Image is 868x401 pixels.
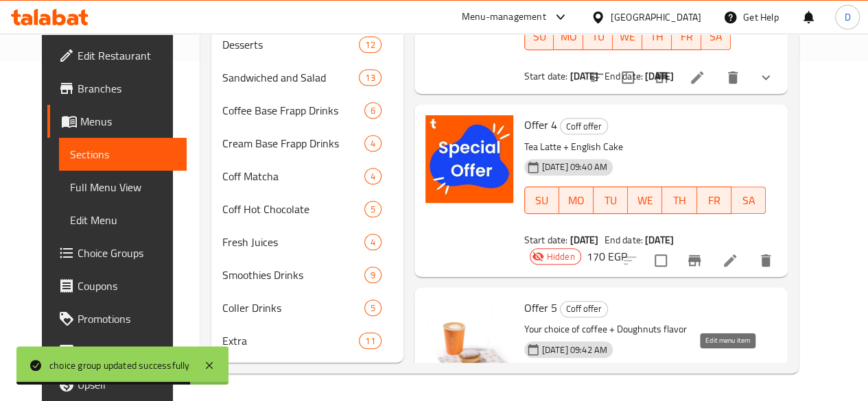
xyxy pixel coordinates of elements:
[78,343,176,360] span: Menu disclaimer
[662,186,696,214] button: TH
[47,39,187,72] a: Edit Restaurant
[365,302,381,315] span: 5
[583,23,613,50] button: TU
[47,105,187,138] a: Menus
[524,297,557,318] span: Offer 5
[611,10,701,25] div: [GEOGRAPHIC_DATA]
[561,301,607,317] span: Coff offer
[211,61,403,94] div: Sandwiched and Salad13
[425,298,513,386] img: Offer 5
[222,332,360,349] span: Extra
[211,324,403,357] div: Extra11
[364,168,382,184] div: items
[59,204,187,236] a: Edit Menu
[618,27,637,47] span: WE
[365,137,381,150] span: 4
[633,191,657,210] span: WE
[642,23,672,50] button: TH
[364,135,382,151] div: items
[462,9,546,25] div: Menu-management
[359,36,381,53] div: items
[749,244,782,277] button: delete
[211,94,403,127] div: Coffee Base Frapp Drinks6
[359,69,381,86] div: items
[530,27,549,47] span: SU
[524,114,557,135] span: Offer 4
[701,23,731,50] button: SA
[47,72,187,105] a: Branches
[364,267,382,283] div: items
[541,250,580,263] span: Hidden
[365,203,381,216] span: 5
[80,113,176,130] span: Menus
[672,23,701,50] button: FR
[211,127,403,160] div: Cream Base Frapp Drinks4
[646,246,675,275] span: Select to update
[70,212,176,228] span: Edit Menu
[524,231,568,249] span: Start date:
[59,138,187,171] a: Sections
[365,236,381,249] span: 4
[645,61,678,94] button: Branch-specific-item
[530,191,554,210] span: SU
[78,311,176,327] span: Promotions
[49,358,190,373] div: choice group updated successfully
[78,376,176,393] span: Upsell
[360,71,380,84] span: 13
[524,23,554,50] button: SU
[364,201,382,217] div: items
[677,27,696,47] span: FR
[78,278,176,294] span: Coupons
[425,115,513,203] img: Offer 4
[222,201,364,217] span: Coff Hot Chocolate
[364,300,382,316] div: items
[559,27,578,47] span: MO
[524,67,568,85] span: Start date:
[689,69,705,86] a: Edit menu item
[47,302,187,335] a: Promotions
[365,104,381,117] span: 6
[70,146,176,162] span: Sections
[844,10,850,25] span: D
[628,186,662,214] button: WE
[211,258,403,291] div: Smoothies Drinks9
[589,27,607,47] span: TU
[703,191,726,210] span: FR
[524,186,559,214] button: SU
[364,102,382,119] div: items
[222,234,364,250] span: Fresh Juices
[78,245,176,261] span: Choice Groups
[554,23,583,50] button: MO
[524,321,766,338] p: Your choice of coffee + Doughnuts flavor
[737,191,760,210] span: SA
[211,226,403,258] div: Fresh Juices4
[222,102,364,119] div: Coffee Base Frapp Drinks
[78,80,176,97] span: Branches
[222,135,364,151] span: Cream Base Frapp Drinks
[707,27,725,47] span: SA
[570,231,598,249] b: [DATE]
[599,191,622,210] span: TU
[222,69,360,86] span: Sandwiched and Salad
[222,36,360,53] span: Desserts
[560,301,608,317] div: Coff offer
[565,191,588,210] span: MO
[758,69,774,86] svg: Show Choices
[222,267,364,283] span: Smoothies Drinks
[537,343,613,356] span: [DATE] 09:42 AM
[47,335,187,368] a: Menu disclaimer
[537,160,613,173] span: [DATE] 09:40 AM
[731,186,766,214] button: SA
[570,67,598,85] b: [DATE]
[360,335,380,348] span: 11
[613,63,642,92] span: Select to update
[78,47,176,64] span: Edit Restaurant
[587,247,627,266] h6: 170 EGP
[222,300,364,316] span: Coller Drinks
